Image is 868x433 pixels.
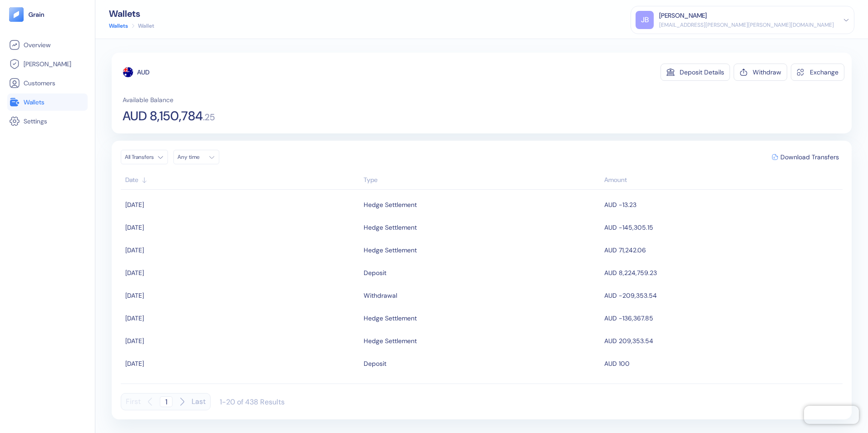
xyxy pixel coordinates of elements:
[9,78,86,89] a: Customers
[364,333,417,349] div: Hedge Settlement
[24,117,47,126] span: Settings
[9,97,86,108] a: Wallets
[680,69,724,75] div: Deposit Details
[604,201,636,209] span: AUD -13.23
[604,337,653,345] span: AUD 209,353.54
[125,246,144,254] span: [DATE]
[791,64,844,81] button: Exchange
[604,246,646,254] span: AUD 71,242.06
[604,223,653,231] span: AUD -145,305.15
[125,337,144,345] span: [DATE]
[9,7,24,22] img: logo-tablet-V2.svg
[24,59,71,69] span: [PERSON_NAME]
[364,356,386,371] div: Deposit
[9,116,86,127] a: Settings
[364,288,397,303] div: Withdrawal
[125,359,144,368] span: [DATE]
[125,269,144,277] span: [DATE]
[659,21,834,29] div: [EMAIL_ADDRESS][PERSON_NAME][PERSON_NAME][DOMAIN_NAME]
[604,269,657,277] span: AUD 8,224,759.23
[109,9,154,18] div: Wallets
[604,359,630,368] span: AUD 100
[125,223,144,231] span: [DATE]
[734,64,787,81] button: Withdraw
[9,39,86,50] a: Overview
[636,11,654,29] div: JB
[364,265,386,280] div: Deposit
[9,59,86,69] a: [PERSON_NAME]
[123,110,203,123] span: AUD 8,150,784
[126,393,141,410] button: First
[753,69,781,75] div: Withdraw
[804,406,859,424] iframe: Chatra live chat
[125,291,144,300] span: [DATE]
[364,310,417,326] div: Hedge Settlement
[364,242,417,258] div: Hedge Settlement
[192,393,206,410] button: Last
[178,153,205,161] div: Any time
[604,314,653,322] span: AUD -136,367.85
[24,40,50,49] span: Overview
[137,68,149,77] div: AUD
[364,175,600,185] div: Sort ascending
[125,201,144,209] span: [DATE]
[604,175,838,185] div: Sort descending
[123,95,173,104] span: Available Balance
[364,220,417,235] div: Hedge Settlement
[125,314,144,322] span: [DATE]
[780,154,839,160] span: Download Transfers
[810,69,838,75] div: Exchange
[109,22,128,30] a: Wallets
[364,197,417,212] div: Hedge Settlement
[203,113,215,122] span: . 25
[768,150,843,164] button: Download Transfers
[125,175,359,185] div: Sort ascending
[220,397,285,407] div: 1-20 of 438 Results
[661,64,730,81] button: Deposit Details
[24,79,55,88] span: Customers
[659,11,707,20] div: [PERSON_NAME]
[173,150,219,164] button: Any time
[24,98,44,107] span: Wallets
[364,379,386,394] div: Deposit
[604,291,657,300] span: AUD -209,353.54
[28,11,45,18] img: logo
